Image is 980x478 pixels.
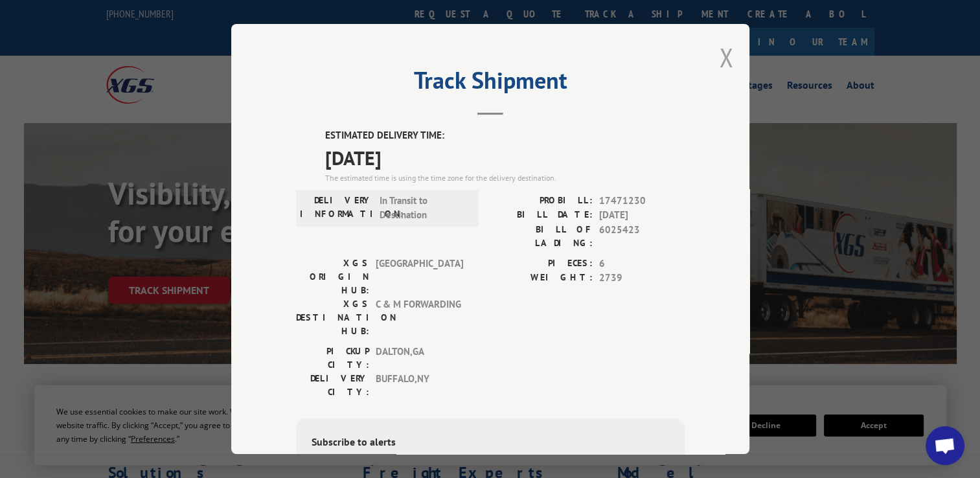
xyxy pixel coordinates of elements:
[719,40,733,74] button: Close modal
[296,71,685,96] h2: Track Shipment
[376,297,463,337] span: C & M FORWARDING
[296,371,369,398] label: DELIVERY CITY:
[926,426,964,465] div: Open chat
[599,222,685,249] span: 6025423
[312,433,669,452] div: Subscribe to alerts
[300,193,373,222] label: DELIVERY INFORMATION:
[490,271,593,286] label: WEIGHT:
[599,271,685,286] span: 2739
[376,256,463,297] span: [GEOGRAPHIC_DATA]
[296,297,369,337] label: XGS DESTINATION HUB:
[296,344,369,371] label: PICKUP CITY:
[325,142,685,172] span: [DATE]
[376,344,463,371] span: DALTON , GA
[325,128,685,143] label: ESTIMATED DELIVERY TIME:
[376,371,463,398] span: BUFFALO , NY
[599,193,685,208] span: 17471230
[490,208,593,223] label: BILL DATE:
[599,256,685,271] span: 6
[325,172,685,183] div: The estimated time is using the time zone for the delivery destination.
[599,208,685,223] span: [DATE]
[490,256,593,271] label: PIECES:
[490,222,593,249] label: BILL OF LADING:
[490,193,593,208] label: PROBILL:
[380,193,467,222] span: In Transit to Destination
[296,256,369,297] label: XGS ORIGIN HUB:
